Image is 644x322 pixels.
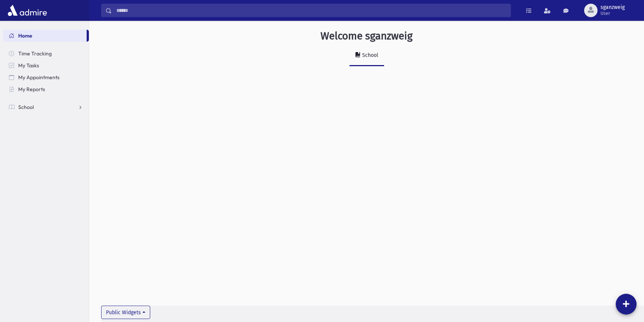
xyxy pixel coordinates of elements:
span: My Reports [18,86,45,93]
span: Time Tracking [18,50,52,57]
a: School [350,45,384,66]
img: AdmirePro [6,3,49,18]
a: My Tasks [3,59,89,71]
span: User [600,10,625,16]
span: sganzweig [600,4,625,10]
a: My Reports [3,83,89,95]
span: My Appointments [18,74,59,81]
span: My Tasks [18,62,39,69]
input: Search [112,4,511,17]
a: Time Tracking [3,48,89,59]
button: Public Widgets [101,306,150,319]
a: My Appointments [3,71,89,83]
span: Home [18,32,32,39]
a: School [3,101,89,113]
span: School [18,104,34,110]
a: Home [3,30,87,42]
div: School [361,52,378,58]
h3: Welcome sganzweig [321,30,413,42]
